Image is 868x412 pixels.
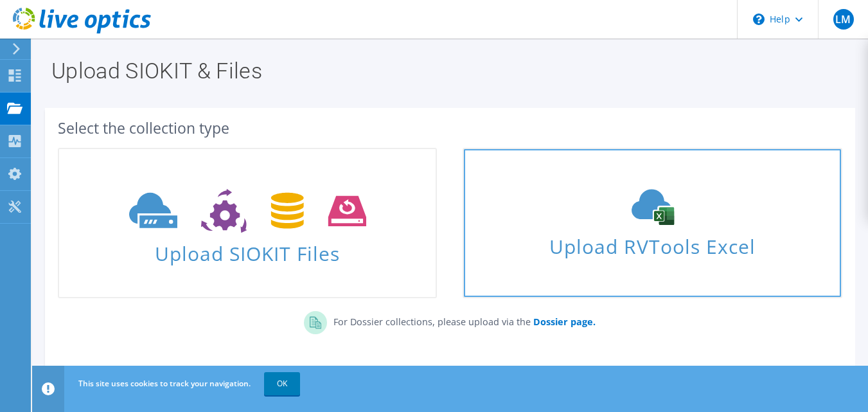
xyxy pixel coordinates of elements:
svg: \n [753,13,765,25]
a: OK [264,372,300,395]
span: Upload RVTools Excel [464,229,840,257]
span: Upload SIOKIT Files [59,236,436,264]
a: Dossier page. [531,316,596,328]
div: Select the collection type [58,121,842,135]
span: This site uses cookies to track your navigation. [78,378,251,389]
p: For Dossier collections, please upload via the [327,311,596,329]
span: LM [833,9,854,30]
h1: Upload SIOKIT & Files [51,60,842,82]
b: Dossier page. [533,316,596,328]
a: Upload RVTools Excel [463,148,842,298]
a: Upload SIOKIT Files [58,148,437,298]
